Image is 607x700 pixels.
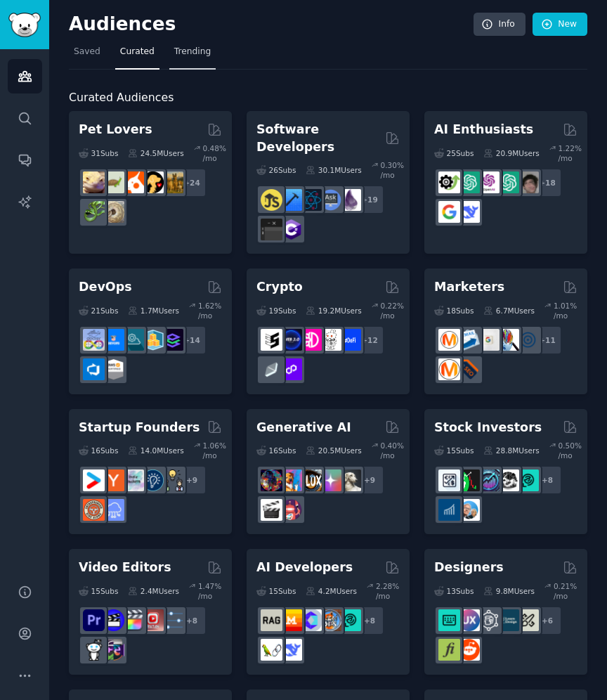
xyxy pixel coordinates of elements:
[458,329,480,351] img: Emailmarketing
[320,609,341,631] img: llmops
[103,499,124,521] img: SaaS
[103,639,124,661] img: editors
[339,469,361,491] img: DreamBooth
[306,160,361,180] div: 30.1M Users
[497,469,519,491] img: swingtrading
[83,201,105,223] img: herpetology
[83,499,105,521] img: EntrepreneurRideAlong
[83,358,105,380] img: azuredevops
[261,189,282,211] img: learnjavascript
[198,301,225,320] div: 1.62 % /mo
[103,358,124,380] img: AWS_Certified_Experts
[554,581,580,601] div: 0.21 % /mo
[517,329,539,351] img: OnlineMarketing
[438,469,460,491] img: Forex
[438,499,460,521] img: dividends
[162,609,183,631] img: postproduction
[533,606,562,635] div: + 6
[355,185,384,214] div: + 19
[306,581,357,601] div: 4.2M Users
[300,609,322,631] img: OpenSourceAI
[79,301,118,320] div: 21 Sub s
[434,441,474,460] div: 15 Sub s
[458,469,480,491] img: Trading
[438,171,460,193] img: AItoolsCatalog
[517,171,539,193] img: ArtificalIntelligence
[83,171,105,193] img: leopardgeckos
[79,143,118,163] div: 31 Sub s
[162,329,183,351] img: PlatformEngineers
[355,325,384,355] div: + 12
[339,329,361,351] img: defi_
[122,329,144,351] img: platformengineering
[554,301,580,320] div: 1.01 % /mo
[256,581,296,601] div: 15 Sub s
[79,278,132,296] h2: DevOps
[79,121,152,138] h2: Pet Lovers
[474,13,526,37] a: Info
[458,499,480,521] img: ValueInvesting
[533,13,587,37] a: New
[142,171,164,193] img: PetAdvice
[103,171,124,193] img: turtle
[559,441,585,460] div: 0.50 % /mo
[434,559,504,576] h2: Designers
[458,171,480,193] img: chatgpt_promptDesign
[261,469,282,491] img: deepdream
[261,219,282,240] img: software
[261,639,282,661] img: LangChain
[300,329,322,351] img: defiblockchain
[483,441,539,460] div: 28.8M Users
[256,121,380,155] h2: Software Developers
[103,469,124,491] img: ycombinator
[497,609,519,631] img: learndesign
[339,189,361,211] img: elixir
[74,46,100,58] span: Saved
[497,329,519,351] img: MarketingResearch
[128,143,183,163] div: 24.5M Users
[497,171,519,193] img: chatgpt_prompts_
[320,469,341,491] img: starryai
[483,301,535,320] div: 6.7M Users
[261,329,282,351] img: ethstaker
[300,469,322,491] img: FluxAI
[162,469,183,491] img: growmybusiness
[381,160,407,180] div: 0.30 % /mo
[438,358,460,380] img: content_marketing
[115,41,159,70] a: Curated
[8,13,41,37] img: GummySearch logo
[533,325,562,355] div: + 11
[355,465,384,495] div: + 9
[177,168,207,197] div: + 24
[458,609,480,631] img: UXDesign
[533,168,562,197] div: + 18
[79,559,171,576] h2: Video Editors
[69,13,474,36] h2: Audiences
[300,189,322,211] img: reactnative
[79,419,200,436] h2: Startup Founders
[142,609,164,631] img: Youtubevideo
[438,201,460,223] img: GoogleGeminiAI
[203,441,230,460] div: 1.06 % /mo
[517,609,539,631] img: UX_Design
[434,278,504,296] h2: Marketers
[533,465,562,495] div: + 8
[122,171,144,193] img: cockatiel
[162,171,183,193] img: dogbreed
[478,171,500,193] img: OpenAIDev
[458,201,480,223] img: DeepSeek
[69,41,105,70] a: Saved
[434,143,474,163] div: 25 Sub s
[458,358,480,380] img: bigseo
[280,358,302,380] img: 0xPolygon
[280,499,302,521] img: dalle2
[256,559,353,576] h2: AI Developers
[559,143,585,163] div: 1.22 % /mo
[256,419,351,436] h2: Generative AI
[280,219,302,240] img: csharp
[434,419,542,436] h2: Stock Investors
[122,609,144,631] img: finalcutpro
[128,301,179,320] div: 1.7M Users
[483,581,535,601] div: 9.8M Users
[434,581,474,601] div: 13 Sub s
